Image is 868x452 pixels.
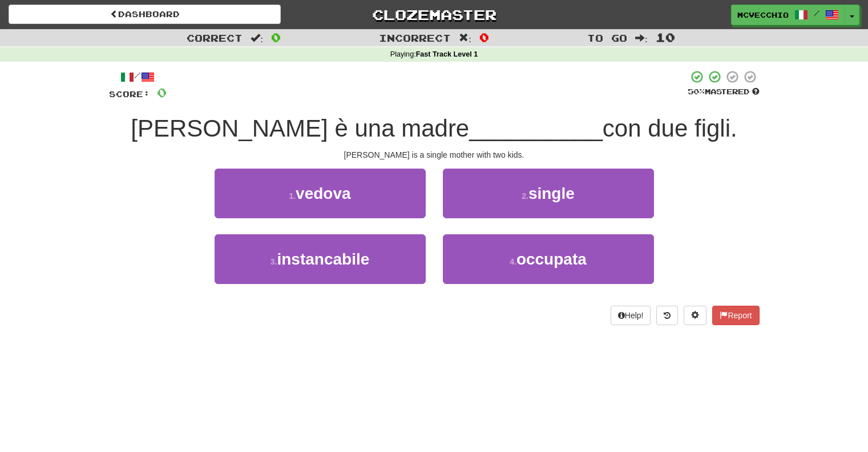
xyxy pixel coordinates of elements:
[187,32,243,43] span: Correct
[516,250,587,268] span: occupata
[277,250,369,268] span: instancabile
[416,50,478,58] strong: Fast Track Level 1
[215,169,426,218] button: 1.vedova
[459,33,471,43] span: :
[157,85,167,99] span: 0
[737,10,789,20] span: McVecchio
[109,70,167,84] div: /
[688,87,760,97] div: Mastered
[443,234,654,284] button: 4.occupata
[731,5,845,25] a: McVecchio /
[271,257,277,266] small: 3 .
[443,169,654,218] button: 2.single
[296,185,351,202] span: vedova
[109,89,150,99] span: Score:
[131,115,469,142] span: [PERSON_NAME] è una madre
[814,9,819,17] span: /
[587,32,627,43] span: To go
[656,306,678,325] button: Round history (alt+y)
[9,5,281,24] a: Dashboard
[289,191,296,201] small: 1 .
[109,149,760,161] div: [PERSON_NAME] is a single mother with two kids.
[528,185,575,202] span: single
[251,33,263,43] span: :
[215,234,426,284] button: 3.instancabile
[379,32,451,43] span: Incorrect
[271,30,281,44] span: 0
[712,306,759,325] button: Report
[510,257,516,266] small: 4 .
[611,306,651,325] button: Help!
[469,115,603,142] span: __________
[522,191,528,201] small: 2 .
[298,5,570,25] a: Clozemaster
[656,30,675,44] span: 10
[479,30,489,44] span: 0
[688,87,705,96] span: 50 %
[603,115,737,142] span: con due figli.
[635,33,648,43] span: :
